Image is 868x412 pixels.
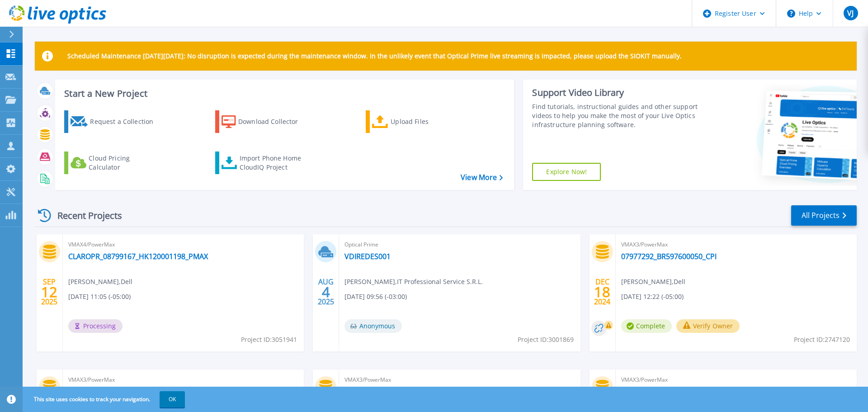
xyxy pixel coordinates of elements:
[621,252,717,261] a: 07977292_BR597600050_CPI
[64,152,165,174] a: Cloud Pricing Calculator
[317,275,335,308] div: AUG 2025
[68,375,298,385] span: VMAX3/PowerMax
[68,240,298,250] span: VMAX4/PowerMax
[241,335,297,345] span: Project ID: 3051941
[240,154,310,172] div: Import Phone Home CloudIQ Project
[518,335,574,345] span: Project ID: 3001869
[391,113,463,131] div: Upload Files
[160,391,185,407] button: OK
[791,205,857,226] a: All Projects
[68,252,208,261] a: CLAROPR_08799167_HK120001198_PMAX
[366,110,467,133] a: Upload Files
[621,240,851,250] span: VMAX3/PowerMax
[64,110,165,133] a: Request a Collection
[68,277,132,287] span: [PERSON_NAME] , Dell
[68,319,123,333] span: Processing
[344,375,575,385] span: VMAX3/PowerMax
[594,275,611,308] div: DEC 2024
[621,292,684,302] span: [DATE] 12:22 (-05:00)
[68,292,131,302] span: [DATE] 11:05 (-05:00)
[67,52,682,60] p: Scheduled Maintenance [DATE][DATE]: No disruption is expected during the maintenance window. In t...
[461,173,503,182] a: View More
[344,319,402,333] span: Anonymous
[676,319,740,333] button: Verify Owner
[238,113,311,131] div: Download Collector
[344,240,575,250] span: Optical Prime
[532,163,601,181] a: Explore Now!
[344,292,407,302] span: [DATE] 09:56 (-03:00)
[532,102,702,129] div: Find tutorials, instructional guides and other support videos to help you make the most of your L...
[532,87,702,99] div: Support Video Library
[64,89,503,99] h3: Start a New Project
[41,288,57,296] span: 12
[621,277,685,287] span: [PERSON_NAME] , Dell
[35,204,134,227] div: Recent Projects
[847,9,854,17] span: VJ
[344,252,391,261] a: VDIREDES001
[344,277,483,287] span: [PERSON_NAME] , IT Professional Service S.R.L.
[594,288,610,296] span: 18
[621,319,672,333] span: Complete
[322,288,330,296] span: 4
[41,275,58,308] div: SEP 2025
[89,154,161,172] div: Cloud Pricing Calculator
[90,113,162,131] div: Request a Collection
[215,110,316,133] a: Download Collector
[25,391,185,407] span: This site uses cookies to track your navigation.
[621,375,851,385] span: VMAX3/PowerMax
[794,335,850,345] span: Project ID: 2747120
